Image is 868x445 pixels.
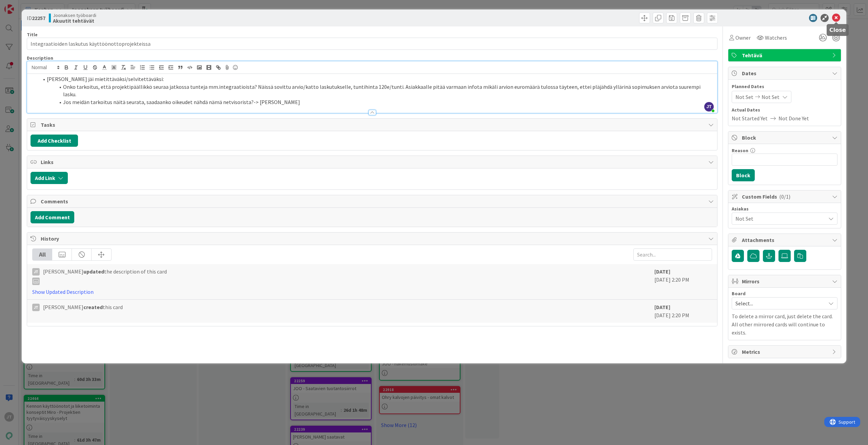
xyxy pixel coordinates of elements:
[43,303,123,311] span: [PERSON_NAME] this card
[41,158,705,166] span: Links
[735,93,753,101] span: Not Set
[43,267,167,285] span: [PERSON_NAME] the description of this card
[735,34,751,42] span: Owner
[704,102,714,112] span: JT
[41,121,705,129] span: Tasks
[742,134,829,142] span: Block
[31,172,68,184] button: Add Link
[732,206,837,211] div: Asiakas
[732,114,768,122] span: Not Started Yet
[654,268,670,275] b: [DATE]
[14,1,31,9] span: Support
[27,38,717,50] input: type card name here...
[53,13,96,18] span: Joonaksen työboardi
[32,268,40,276] div: JT
[33,249,52,260] div: All
[732,83,837,90] span: Planned Dates
[732,291,746,296] span: Board
[31,135,78,147] button: Add Checklist
[742,193,829,201] span: Custom Fields
[654,267,712,296] div: [DATE] 2:20 PM
[27,55,53,61] span: Description
[27,32,38,38] label: Title
[779,193,790,200] span: ( 0/1 )
[742,69,829,77] span: Dates
[742,348,829,356] span: Metrics
[765,34,787,42] span: Watchers
[32,304,40,311] div: JT
[41,235,705,243] span: History
[829,27,846,33] h5: Close
[39,75,714,83] li: [PERSON_NAME] jäi mietittäväksi/selvitettäväksi:
[732,106,837,114] span: Actual Dates
[83,304,103,310] b: created
[654,303,712,319] div: [DATE] 2:20 PM
[39,83,714,98] li: Onko tarkoitus, että projektipäällikkö seuraa jatkossa tunteja mm.integraatioista? Näissä sovittu...
[654,304,670,310] b: [DATE]
[732,147,748,154] label: Reason
[742,277,829,285] span: Mirrors
[732,312,837,337] p: To delete a mirror card, just delete the card. All other mirrored cards will continue to exists.
[732,169,755,181] button: Block
[32,288,94,295] a: Show Updated Description
[53,18,96,23] b: Akuutit tehtävät
[778,114,809,122] span: Not Done Yet
[31,211,74,223] button: Add Comment
[742,236,829,244] span: Attachments
[762,93,780,101] span: Not Set
[39,98,714,106] li: Jos meidän tarkoitus näitä seurata, saadaanko oikeudet nähdä nämä netvisorista?-> [PERSON_NAME]
[32,15,45,21] b: 22257
[41,197,705,205] span: Comments
[735,299,822,308] span: Select...
[735,215,826,223] span: Not Set
[742,51,829,59] span: Tehtävä
[27,14,45,22] span: ID
[83,268,104,275] b: updated
[633,248,712,261] input: Search...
